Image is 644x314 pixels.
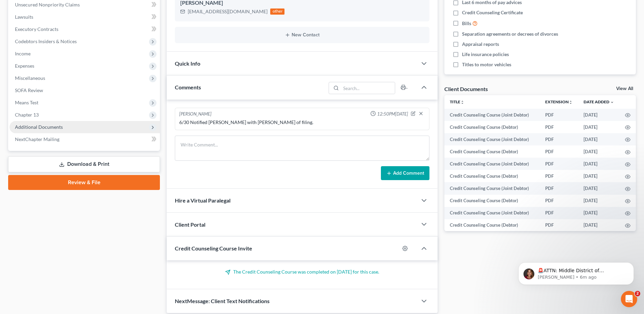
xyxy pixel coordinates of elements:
span: Executory Contracts [15,26,58,32]
td: PDF [540,121,578,133]
i: unfold_more [569,100,573,104]
span: Credit Counseling Certificate [462,9,523,16]
a: Date Added expand_more [584,99,614,104]
td: PDF [540,170,578,182]
td: Credit Counseling Course (Joint Debtor) [444,133,540,145]
div: Client Documents [444,85,488,92]
span: Credit Counseling Course Invite [175,245,252,251]
td: PDF [540,207,578,219]
a: Download & Print [8,156,160,172]
span: Codebtors Insiders & Notices [15,38,77,44]
span: Bills [462,20,471,27]
td: [DATE] [578,145,620,158]
span: NextChapter Mailing [15,136,59,142]
i: expand_more [610,100,614,104]
td: [DATE] [578,158,620,170]
span: Appraisal reports [462,41,499,48]
span: Hire a Virtual Paralegal [175,197,231,204]
div: other [270,8,284,15]
td: Credit Counseling Course (Debtor) [444,170,540,182]
a: NextChapter Mailing [10,133,160,145]
a: Titleunfold_more [450,99,464,104]
div: 6/30 Notified [PERSON_NAME] with [PERSON_NAME] of filing. [179,119,425,126]
div: [EMAIL_ADDRESS][DOMAIN_NAME] [188,8,268,15]
span: Additional Documents [15,124,63,130]
button: Add Comment [381,166,429,180]
td: Credit Counseling Course (Joint Debtor) [444,158,540,170]
td: PDF [540,195,578,207]
td: Credit Counseling Course (Debtor) [444,145,540,158]
span: Life insurance policies [462,51,509,58]
span: Miscellaneous [15,75,45,81]
span: Comments [175,84,201,90]
td: PDF [540,109,578,121]
td: Credit Counseling Course (Debtor) [444,195,540,207]
p: The Credit Counseling Course was completed on [DATE] for this case. [175,268,429,275]
span: Income [15,51,31,56]
span: Client Portal [175,221,205,228]
td: [DATE] [578,219,620,231]
td: [DATE] [578,121,620,133]
td: Credit Counseling Course (Debtor) [444,219,540,231]
span: 2 [635,291,640,296]
span: Quick Info [175,60,200,67]
div: [PERSON_NAME] [179,111,211,118]
td: Credit Counseling Course (Joint Debtor) [444,182,540,194]
span: SOFA Review [15,87,43,93]
i: unfold_more [460,100,464,104]
td: Credit Counseling Course (Debtor) [444,121,540,133]
input: Search... [341,82,395,94]
td: [DATE] [578,182,620,194]
span: Unsecured Nonpriority Claims [15,2,80,7]
span: 12:50PM[DATE] [377,111,408,117]
span: NextMessage: Client Text Notifications [175,298,270,304]
td: PDF [540,145,578,158]
span: Means Test [15,100,38,105]
a: Extensionunfold_more [545,99,573,104]
a: SOFA Review [10,84,160,97]
a: Review & File [8,175,160,190]
td: PDF [540,133,578,145]
td: Credit Counseling Course (Joint Debtor) [444,109,540,121]
span: Lawsuits [15,14,33,20]
td: PDF [540,158,578,170]
td: [DATE] [578,133,620,145]
td: PDF [540,182,578,194]
td: Credit Counseling Course (Joint Debtor) [444,207,540,219]
a: Executory Contracts [10,23,160,35]
a: Lawsuits [10,11,160,23]
a: View All [616,86,633,91]
button: New Contact [180,32,424,38]
span: Separation agreements or decrees of divorces [462,31,558,37]
span: Chapter 13 [15,112,39,118]
span: Expenses [15,63,34,69]
td: [DATE] [578,109,620,121]
td: [DATE] [578,207,620,219]
iframe: Intercom live chat [621,291,637,307]
td: [DATE] [578,170,620,182]
td: [DATE] [578,195,620,207]
span: Titles to motor vehicles [462,61,511,68]
td: PDF [540,219,578,231]
iframe: Intercom notifications message [508,248,644,296]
